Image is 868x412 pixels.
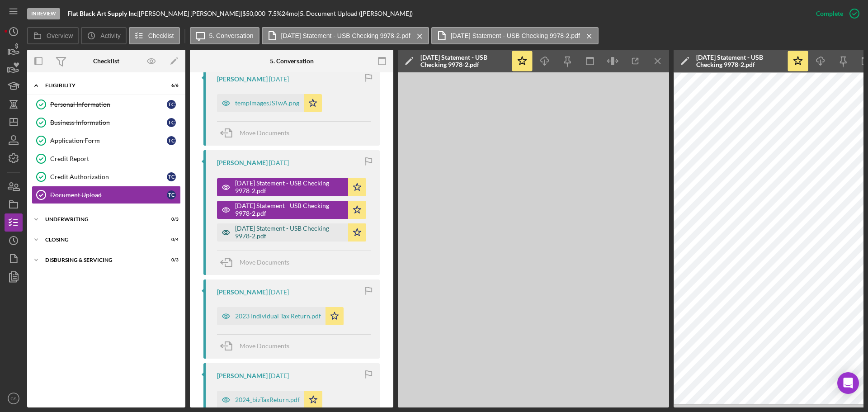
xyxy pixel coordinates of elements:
text: CS [10,396,16,401]
div: | [67,10,139,17]
div: T C [167,100,176,109]
div: 0 / 3 [162,257,179,263]
button: 2023 Individual Tax Return.pdf [217,307,344,325]
div: Checklist [93,57,119,65]
div: Disbursing & Servicing [45,257,156,263]
button: CS [5,389,23,407]
div: Application Form [50,137,167,144]
div: 5. Conversation [270,57,314,65]
a: Document UploadTC [32,186,181,204]
button: Move Documents [217,335,298,357]
div: Credit Authorization [50,173,167,180]
b: Flat Black Art Supply Inc [67,9,137,17]
div: Personal Information [50,101,167,108]
label: [DATE] Statement - USB Checking 9978-2.pdf [451,32,580,39]
button: [DATE] Statement - USB Checking 9978-2.pdf [217,178,366,196]
div: [DATE] Statement - USB Checking 9978-2.pdf [235,202,344,217]
time: 2025-08-26 19:11 [269,372,289,379]
div: [PERSON_NAME] [217,159,268,166]
div: 2023 Individual Tax Return.pdf [235,313,321,320]
div: [DATE] Statement - USB Checking 9978-2.pdf [235,180,344,194]
div: T C [167,172,176,181]
div: tempImagesJSTwA.png [235,99,299,107]
button: Activity [81,27,126,44]
div: In Review [27,8,60,19]
div: 6 / 6 [162,83,179,88]
button: [DATE] Statement - USB Checking 9978-2.pdf [262,27,429,44]
label: Activity [100,32,120,39]
a: Credit AuthorizationTC [32,168,181,186]
a: Application FormTC [32,132,181,150]
button: [DATE] Statement - USB Checking 9978-2.pdf [217,223,366,242]
div: T C [167,136,176,145]
div: Credit Report [50,155,180,162]
a: Credit Report [32,150,181,168]
button: 2024_bizTaxReturn.pdf [217,391,322,409]
div: Open Intercom Messenger [837,372,859,394]
label: Overview [47,32,73,39]
button: Move Documents [217,122,298,144]
button: Move Documents [217,251,298,274]
div: [PERSON_NAME] [217,372,268,379]
div: Eligibility [45,83,156,88]
span: Move Documents [240,129,289,137]
a: Business InformationTC [32,114,181,132]
div: 0 / 3 [162,217,179,222]
button: Checklist [129,27,180,44]
div: Closing [45,237,156,242]
div: Document Upload [50,191,167,199]
div: T C [167,190,176,199]
a: Personal InformationTC [32,95,181,114]
div: 7.5 % [268,10,282,17]
div: [PERSON_NAME] [217,76,268,83]
label: Checklist [148,32,174,39]
button: Complete [807,5,863,23]
span: Move Documents [240,258,289,266]
label: [DATE] Statement - USB Checking 9978-2.pdf [281,32,410,39]
button: [DATE] Statement - USB Checking 9978-2.pdf [431,27,599,44]
div: [DATE] Statement - USB Checking 9978-2.pdf [235,225,344,239]
time: 2025-08-26 19:15 [269,289,289,296]
div: 0 / 4 [162,237,179,242]
div: Business Information [50,119,167,126]
div: Underwriting [45,217,156,222]
div: [DATE] Statement - USB Checking 9978-2.pdf [696,54,782,68]
span: Move Documents [240,342,289,350]
button: tempImagesJSTwA.png [217,94,322,112]
div: Complete [816,5,843,23]
button: Overview [27,27,79,44]
button: 5. Conversation [190,27,259,44]
span: $50,000 [242,9,265,17]
time: 2025-08-26 19:17 [269,76,289,83]
label: 5. Conversation [209,32,254,39]
time: 2025-08-26 19:16 [269,159,289,166]
div: | 5. Document Upload ([PERSON_NAME]) [298,10,413,17]
div: [PERSON_NAME] [217,289,268,296]
button: [DATE] Statement - USB Checking 9978-2.pdf [217,201,366,219]
div: 24 mo [282,10,298,17]
div: 2024_bizTaxReturn.pdf [235,396,300,403]
div: [DATE] Statement - USB Checking 9978-2.pdf [420,54,506,68]
div: [PERSON_NAME] [PERSON_NAME] | [139,10,242,17]
div: T C [167,118,176,127]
